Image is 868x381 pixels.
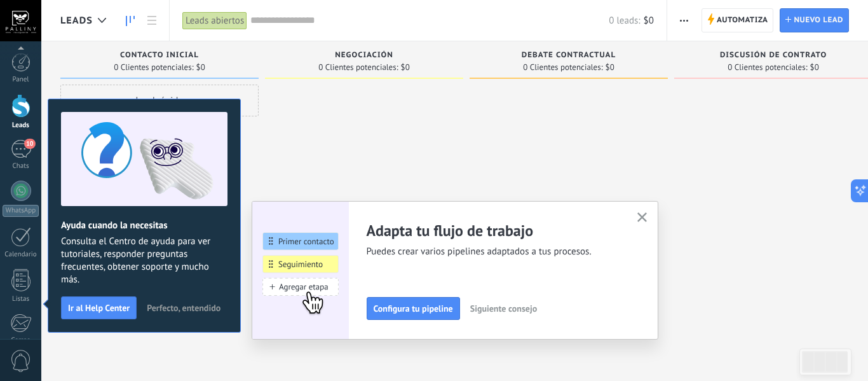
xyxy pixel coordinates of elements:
button: Configura tu pipeline [367,297,460,320]
span: Debate contractual [522,51,616,60]
span: Configura tu pipeline [374,304,453,313]
div: Negociación [271,51,457,62]
span: 0 Clientes potenciales: [114,64,193,71]
div: Leads [3,121,39,130]
div: Correo [3,336,39,345]
div: Debate contractual [476,51,661,62]
span: Leads [60,15,93,27]
div: Discusión de contrato [681,51,866,62]
div: Contacto inicial [67,51,252,62]
span: Discusión de contrato [720,51,827,60]
span: Ir al Help Center [68,303,130,312]
a: Automatiza [702,8,774,32]
h2: Adapta tu flujo de trabajo [367,221,622,240]
button: Perfecto, entendido [141,298,226,317]
div: Panel [3,76,39,84]
button: Ir al Help Center [61,296,137,319]
a: Leads [119,8,141,33]
span: Negociación [335,51,393,60]
span: Nuevo lead [794,9,843,32]
span: Automatiza [717,9,768,32]
div: Calendario [3,251,39,259]
span: 0 Clientes potenciales: [318,64,398,71]
div: Chats [3,162,39,170]
span: $0 [644,15,654,27]
span: 0 Clientes potenciales: [523,64,602,71]
div: WhatsApp [3,205,39,217]
a: Lista [141,8,163,33]
span: Siguiente consejo [470,304,537,313]
a: Nuevo lead [780,8,849,32]
span: $0 [606,64,614,71]
span: Contacto inicial [120,51,199,60]
span: Puedes crear varios pipelines adaptados a tus procesos. [367,246,622,258]
div: Lead rápido [60,85,259,116]
span: $0 [196,64,205,71]
span: $0 [401,64,410,71]
h2: Ayuda cuando la necesitas [61,219,227,232]
div: Leads abiertos [182,11,247,30]
span: Perfecto, entendido [147,303,220,312]
span: 0 Clientes potenciales: [728,64,807,71]
button: Más [675,8,693,32]
button: Siguiente consejo [465,299,543,318]
span: Consulta el Centro de ayuda para ver tutoriales, responder preguntas frecuentes, obtener soporte ... [61,235,227,286]
span: 0 leads: [609,15,640,27]
span: 10 [24,139,35,149]
span: $0 [810,64,819,71]
div: Listas [3,295,39,303]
